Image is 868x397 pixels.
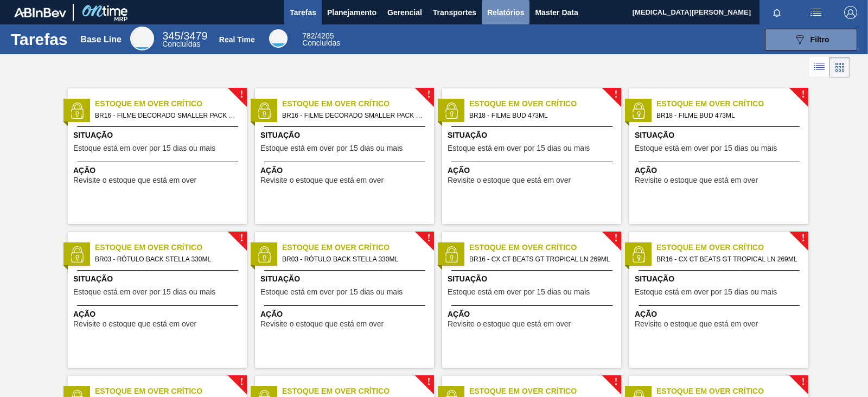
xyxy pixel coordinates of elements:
img: TNhmsLtSVTkK8tSr43FrP2fwEKptu5GPRR3wAAAABJRU5ErkJggg== [14,8,66,17]
span: Situação [635,273,806,285]
span: ! [240,234,243,242]
span: Revisite o estoque que está em over [73,320,196,328]
span: Estoque está em over por 15 dias ou mais [635,144,777,152]
img: status [443,246,459,262]
span: ! [427,91,430,99]
span: / 3479 [162,30,207,42]
span: Revisite o estoque que está em over [635,176,758,184]
span: Ação [448,165,618,176]
span: Estoque está em over por 15 dias ou mais [635,288,777,296]
button: Notificações [759,5,794,20]
span: Transportes [433,6,476,19]
h1: Tarefas [11,33,68,46]
img: status [69,246,85,262]
img: Logout [844,6,857,19]
span: Revisite o estoque que está em over [260,320,384,328]
span: ! [240,91,243,99]
span: Estoque em Over Crítico [95,242,247,253]
span: ! [614,91,617,99]
span: BR16 - FILME DECORADO SMALLER PACK 269ML [95,110,238,121]
span: BR16 - FILME DECORADO SMALLER PACK 269ML [282,110,425,121]
span: Revisite o estoque que está em over [73,176,196,184]
span: Ação [635,309,806,320]
span: Estoque em Over Crítico [282,242,434,253]
div: Visão em Lista [809,57,829,78]
span: ! [614,234,617,242]
span: Situação [73,130,244,141]
span: Revisite o estoque que está em over [635,320,758,328]
span: BR03 - RÓTULO BACK STELLA 330ML [95,253,238,265]
span: / 4205 [302,31,334,40]
span: Situação [260,130,431,141]
span: Estoque está em over por 15 dias ou mais [73,144,215,152]
span: Relatórios [487,6,524,19]
img: status [630,103,647,119]
img: status [630,246,647,262]
span: Tarefas [290,6,316,19]
span: Situação [448,130,618,141]
span: Estoque em Over Crítico [469,386,621,397]
span: Estoque em Over Crítico [282,386,434,397]
div: Real Time [269,29,288,48]
img: userActions [809,6,822,19]
span: Situação [260,273,431,285]
span: Ação [260,309,431,320]
span: Estoque está em over por 15 dias ou mais [448,288,590,296]
span: BR18 - FILME BUD 473ML [469,110,612,121]
span: Estoque em Over Crítico [95,386,247,397]
span: Estoque está em over por 15 dias ou mais [73,288,215,296]
span: Estoque em Over Crítico [469,98,621,110]
span: BR16 - CX CT BEATS GT TROPICAL LN 269ML [656,253,800,265]
span: Revisite o estoque que está em over [260,176,384,184]
span: ! [427,234,430,242]
div: Base Line [130,27,154,50]
span: Situação [73,273,244,285]
span: ! [240,378,243,386]
span: Filtro [810,35,829,44]
span: Estoque em Over Crítico [282,98,434,110]
span: ! [801,378,805,386]
span: Ação [73,309,244,320]
span: Estoque em Over Crítico [95,98,247,110]
span: Estoque está em over por 15 dias ou mais [260,144,403,152]
span: Situação [635,130,806,141]
span: Concluídas [162,40,200,48]
img: status [256,103,272,119]
span: Ação [73,165,244,176]
span: 782 [302,31,315,40]
span: Gerencial [387,6,422,19]
span: Estoque em Over Crítico [656,98,808,110]
span: ! [801,91,805,99]
span: ! [614,378,617,386]
span: Ação [260,165,431,176]
span: Planejamento [327,6,376,19]
span: Ação [448,309,618,320]
span: ! [427,378,430,386]
span: Estoque em Over Crítico [656,386,808,397]
span: Estoque em Over Crítico [469,242,621,253]
span: ! [801,234,805,242]
span: Situação [448,273,618,285]
span: Revisite o estoque que está em over [448,320,571,328]
span: 345 [162,30,180,42]
div: Base Line [162,31,207,48]
div: Base Line [80,35,122,44]
span: Estoque em Over Crítico [656,242,808,253]
img: status [443,103,459,119]
span: BR18 - FILME BUD 473ML [656,110,800,121]
button: Filtro [765,29,857,50]
div: Real Time [219,35,255,44]
span: Master Data [535,6,578,19]
span: Ação [635,165,806,176]
img: status [69,103,85,119]
span: Estoque está em over por 15 dias ou mais [448,144,590,152]
span: Revisite o estoque que está em over [448,176,571,184]
span: Estoque está em over por 15 dias ou mais [260,288,403,296]
span: Concluídas [302,39,340,47]
span: BR03 - RÓTULO BACK STELLA 330ML [282,253,425,265]
img: status [256,246,272,262]
div: Real Time [302,33,340,47]
div: Visão em Cards [829,57,850,78]
span: BR16 - CX CT BEATS GT TROPICAL LN 269ML [469,253,612,265]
